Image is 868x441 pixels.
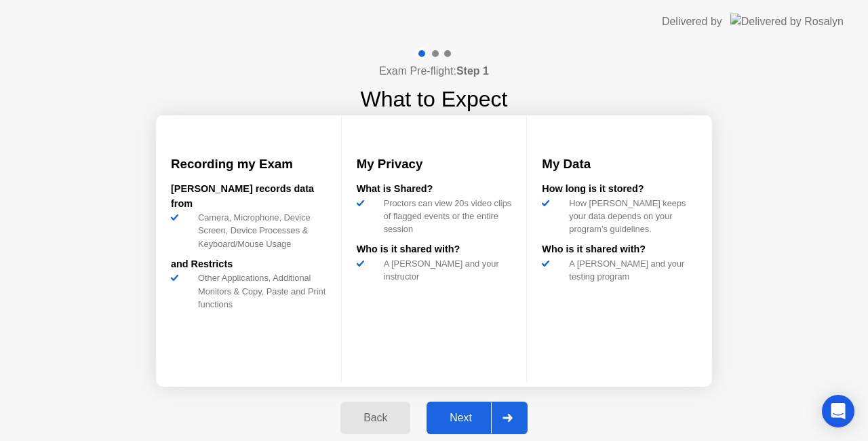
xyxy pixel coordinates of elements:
div: Open Intercom Messenger [822,395,854,427]
button: Back [340,402,410,434]
div: How [PERSON_NAME] keeps your data depends on your program’s guidelines. [564,197,697,236]
h3: My Privacy [357,155,512,174]
div: [PERSON_NAME] records data from [171,182,326,211]
div: Who is it shared with? [542,242,697,257]
div: Back [344,412,406,424]
h4: Exam Pre-flight: [379,63,489,79]
h3: My Data [542,155,697,174]
b: Step 1 [456,65,489,77]
div: Next [431,412,491,424]
div: A [PERSON_NAME] and your instructor [378,257,512,283]
div: and Restricts [171,257,326,272]
div: How long is it stored? [542,182,697,197]
div: Who is it shared with? [357,242,512,257]
button: Next [427,402,528,434]
div: A [PERSON_NAME] and your testing program [564,257,697,283]
div: What is Shared? [357,182,512,197]
h1: What to Expect [361,83,508,115]
div: Camera, Microphone, Device Screen, Device Processes & Keyboard/Mouse Usage [193,211,326,250]
div: Proctors can view 20s video clips of flagged events or the entire session [378,197,512,236]
h3: Recording my Exam [171,155,326,174]
img: Delivered by Rosalyn [730,14,844,29]
div: Delivered by [662,14,722,30]
div: Other Applications, Additional Monitors & Copy, Paste and Print functions [193,271,326,311]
